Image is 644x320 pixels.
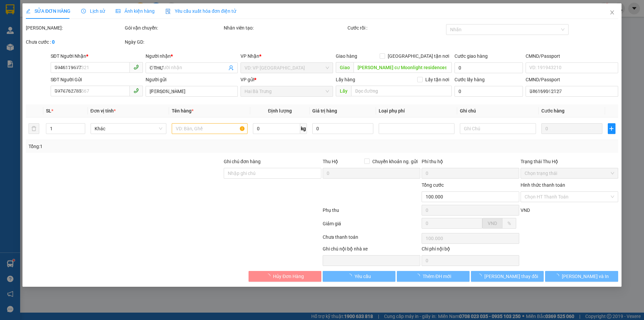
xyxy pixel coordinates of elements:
[415,274,423,278] span: loading
[146,52,238,60] div: Người nhận
[26,8,70,14] span: SỬA ĐƠN HÀNG
[224,159,261,164] label: Ghi chú đơn hàng
[26,38,123,46] div: Chưa cước :
[52,39,55,45] b: 0
[165,9,171,14] img: icon
[608,126,615,131] span: plus
[273,273,304,280] span: Hủy Đơn Hàng
[133,64,139,70] span: phone
[521,208,530,213] span: VND
[266,274,273,278] span: loading
[165,8,236,14] span: Yêu cầu xuất hóa đơn điện tử
[29,143,249,150] div: Tổng: 1
[562,273,609,280] span: [PERSON_NAME] và In
[477,274,484,278] span: loading
[26,9,31,13] span: edit
[458,104,539,118] th: Ghi chú
[249,271,321,282] button: Hủy Đơn Hàng
[541,123,602,134] input: 0
[370,158,420,165] span: Chuyển khoản ng. gửi
[29,123,39,134] button: delete
[454,62,523,73] input: Cước giao hàng
[471,271,544,282] button: [PERSON_NAME] thay đổi
[347,24,445,32] div: Cước rồi :
[526,52,618,60] div: CMND/Passport
[423,76,452,83] span: Lấy tận nơi
[133,88,139,93] span: phone
[454,77,485,82] label: Cước lấy hàng
[336,62,354,73] span: Giao
[125,38,222,46] div: Ngày GD:
[554,274,562,278] span: loading
[224,168,321,179] input: Ghi chú đơn hàng
[545,271,618,282] button: [PERSON_NAME] và In
[603,3,622,22] button: Close
[608,123,615,134] button: plus
[323,159,338,164] span: Thu Hộ
[526,76,618,83] div: CMND/Passport
[422,182,444,188] span: Tổng cước
[488,221,497,226] span: VND
[525,168,614,178] span: Chọn trạng thái
[81,9,86,13] span: clock-circle
[422,158,519,168] div: Phí thu hộ
[300,123,307,134] span: kg
[336,86,351,96] span: Lấy
[347,274,355,278] span: loading
[241,53,260,59] span: VP Nhận
[91,108,116,113] span: Đơn vị tính
[172,123,248,134] input: VD: Bàn, Ghế
[454,86,523,97] input: Cước lấy hàng
[323,271,395,282] button: Yêu cầu
[484,273,538,280] span: [PERSON_NAME] thay đổi
[116,8,155,14] span: Ảnh kiện hàng
[172,108,194,113] span: Tên hàng
[422,245,519,255] div: Chi phí nội bộ
[521,182,565,188] label: Hình thức thanh toán
[354,62,452,73] input: Dọc đường
[81,8,105,14] span: Lịch sử
[51,76,143,83] div: SĐT Người Gửi
[312,108,337,113] span: Giá trị hàng
[268,108,292,113] span: Định lượng
[229,65,234,71] span: user-add
[125,24,222,32] div: Gói vận chuyển:
[322,220,421,232] div: Giảm giá
[336,53,357,59] span: Giao hàng
[46,108,52,113] span: SL
[224,24,346,32] div: Nhân viên tạo:
[322,233,421,245] div: Chưa thanh toán
[95,124,162,134] span: Khác
[241,76,333,83] div: VP gửi
[521,158,618,165] div: Trạng thái Thu Hộ
[609,10,615,15] span: close
[323,245,420,255] div: Ghi chú nội bộ nhà xe
[351,86,452,96] input: Dọc đường
[385,52,452,60] span: [GEOGRAPHIC_DATA] tận nơi
[376,104,457,118] th: Loại phụ phí
[454,53,488,59] label: Cước giao hàng
[541,108,565,113] span: Cước hàng
[245,86,329,96] span: Hai Bà Trưng
[336,77,355,82] span: Lấy hàng
[507,221,511,226] span: %
[51,52,143,60] div: SĐT Người Nhận
[423,273,451,280] span: Thêm ĐH mới
[26,24,123,32] div: [PERSON_NAME]:
[116,9,120,13] span: picture
[397,271,470,282] button: Thêm ĐH mới
[322,207,421,218] div: Phụ thu
[146,76,238,83] div: Người gửi
[460,123,536,134] input: Ghi Chú
[355,273,371,280] span: Yêu cầu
